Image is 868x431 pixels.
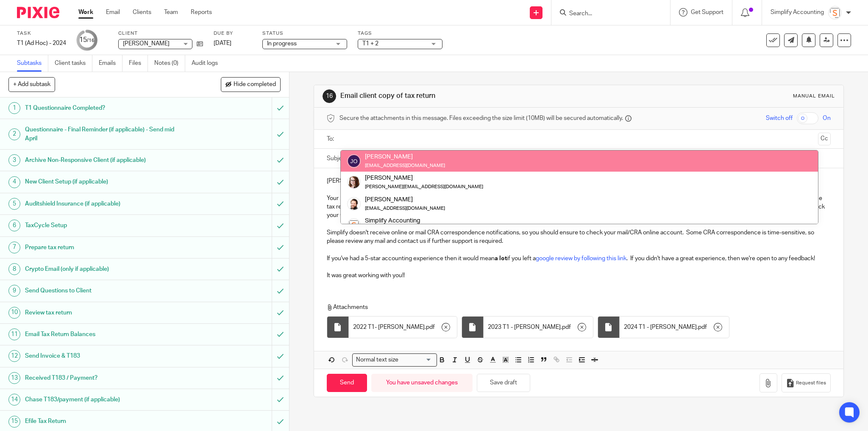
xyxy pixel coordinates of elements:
img: Kelsey%20Website-compressed%20Resized.jpg [347,175,361,189]
div: 6 [8,220,20,231]
a: Email [106,8,120,17]
a: Clients [133,8,151,17]
h1: Received T183 / Payment? [25,372,184,384]
a: google review by following this link [536,256,626,261]
h1: Auditshield Insurance (if applicable) [25,197,184,210]
span: [DATE] [214,40,231,46]
p: [PERSON_NAME], [327,177,831,185]
a: Emails [99,55,122,72]
p: If you've had a 5-star accounting experience then it would mean if you left a . If you didn't hav... [327,245,831,263]
div: 9 [8,285,20,297]
a: Subtasks [17,55,48,72]
input: Search [568,10,645,18]
p: Your 2022, 2023 and 2024 personal tax returns have been e-filed (see attached). They are password... [327,194,831,220]
div: [PERSON_NAME] [365,174,483,182]
button: Hide completed [221,77,281,92]
div: 3 [8,154,20,166]
a: Team [164,8,178,17]
span: Switch off [766,114,793,122]
h1: Send Questions to Client [25,284,184,297]
div: 15 [79,35,95,45]
h1: T1 Questionnaire Completed? [25,102,184,114]
div: 16 [323,89,336,103]
div: 4 [8,176,20,188]
button: Save draft [477,374,530,392]
label: Client [118,30,203,37]
span: pdf [562,323,571,331]
img: Screenshot%202023-11-29%20141159.png [828,6,842,19]
span: On [823,114,831,122]
div: 15 [8,416,20,428]
span: Hide completed [234,81,276,88]
strong: a lot [495,256,507,261]
label: Tags [358,30,442,37]
a: Audit logs [192,55,224,72]
h1: Questionnaire - Final Reminder (if applicable) - Send mid April [25,123,184,145]
span: 2023 T1 - [PERSON_NAME] [488,323,561,331]
img: Screenshot%202023-11-29%20141159.png [347,218,361,232]
span: [PERSON_NAME] [123,41,170,47]
p: Simplify doesn't receive online or mail CRA correspondence notifications, so you should ensure to... [327,228,831,246]
span: T1 + 2 [362,41,378,47]
h1: Review tax return [25,306,184,319]
div: 10 [8,307,20,319]
button: + Add subtask [8,77,55,92]
div: T1 (Ad Hoc) - 2024 [17,39,66,47]
div: Manual email [793,93,835,100]
input: Search for option [401,356,431,364]
span: 2022 T1- [PERSON_NAME] [353,323,425,331]
a: Client tasks [55,55,92,72]
a: Work [78,8,93,17]
a: Reports [191,8,212,17]
h1: Efile Tax Return [25,415,184,428]
h1: New Client Setup (if applicable) [25,175,184,188]
span: pdf [426,323,435,331]
label: Subject: [327,154,349,163]
label: Status [262,30,347,37]
span: In progress [267,41,297,47]
h1: TaxCycle Setup [25,219,184,232]
small: [EMAIL_ADDRESS][DOMAIN_NAME] [365,163,445,168]
button: Cc [818,133,831,145]
h1: Send Invoice & T183 [25,350,184,362]
p: Attachments [327,303,812,311]
small: [PERSON_NAME][EMAIL_ADDRESS][DOMAIN_NAME] [365,184,483,189]
h1: Email client copy of tax return [340,92,597,100]
div: 13 [8,372,20,384]
div: 14 [8,394,20,406]
span: 2024 T1 - [PERSON_NAME] [624,323,697,331]
img: Jayde%20Headshot.jpg [347,197,361,211]
span: Request files [796,380,826,387]
label: To: [327,135,336,143]
small: [EMAIL_ADDRESS][DOMAIN_NAME] [365,206,445,211]
h1: Crypto Email (only if applicable) [25,263,184,275]
div: 5 [8,198,20,210]
label: Due by [214,30,252,37]
span: pdf [698,323,707,331]
div: . [349,317,457,338]
img: svg%3E [347,154,361,168]
div: . [620,317,729,338]
p: Simplify Accounting [771,8,824,17]
div: 11 [8,328,20,340]
div: 12 [8,350,20,362]
small: /16 [87,38,95,43]
div: 8 [8,263,20,275]
div: 1 [8,102,20,114]
input: Send [327,374,367,392]
h1: Chase T183/payment (if applicable) [25,393,184,406]
div: You have unsaved changes [371,374,473,392]
div: 2 [8,128,20,140]
span: Normal text size [354,356,401,364]
h1: Email Tax Return Balances [25,328,184,341]
div: [PERSON_NAME] [365,195,445,203]
a: Notes (0) [154,55,185,72]
label: Task [17,30,66,37]
img: Pixie [17,7,59,18]
h1: Prepare tax return [25,241,184,254]
div: Search for option [352,353,437,367]
button: Request files [782,373,831,392]
div: [PERSON_NAME] [365,153,445,161]
h1: Archive Non-Responsive Client (if applicable) [25,154,184,167]
span: Get Support [691,9,723,15]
